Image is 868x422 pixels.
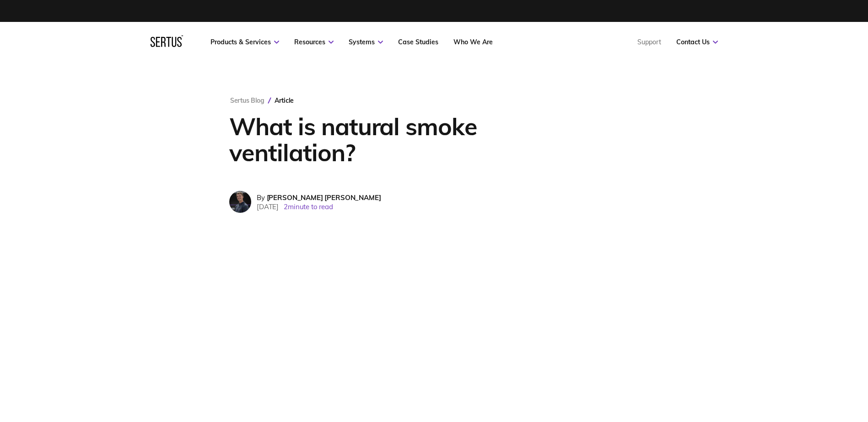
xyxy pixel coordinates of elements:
[398,38,438,46] a: Case Studies
[637,38,661,46] a: Support
[676,38,718,46] a: Contact Us
[294,38,334,46] a: Resources
[230,96,264,105] a: Sertus Blog
[453,38,493,46] a: Who We Are
[257,193,381,202] div: By
[284,202,333,211] span: 2 minute to read
[229,113,579,165] h1: What is natural smoke ventilation?
[257,202,279,211] span: [DATE]
[349,38,383,46] a: Systems
[267,193,381,202] span: [PERSON_NAME] [PERSON_NAME]
[210,38,279,46] a: Products & Services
